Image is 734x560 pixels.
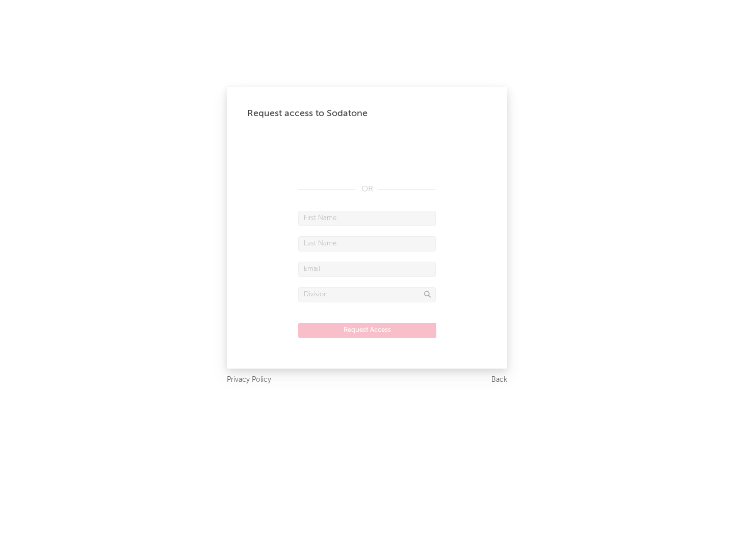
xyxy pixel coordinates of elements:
input: Division [298,287,436,302]
input: Email [298,262,436,277]
input: First Name [298,211,436,226]
a: Back [491,374,507,386]
div: Request access to Sodatone [247,107,487,120]
div: OR [298,183,436,195]
a: Privacy Policy [227,374,271,386]
input: Last Name [298,236,436,251]
button: Request Access [298,323,436,338]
